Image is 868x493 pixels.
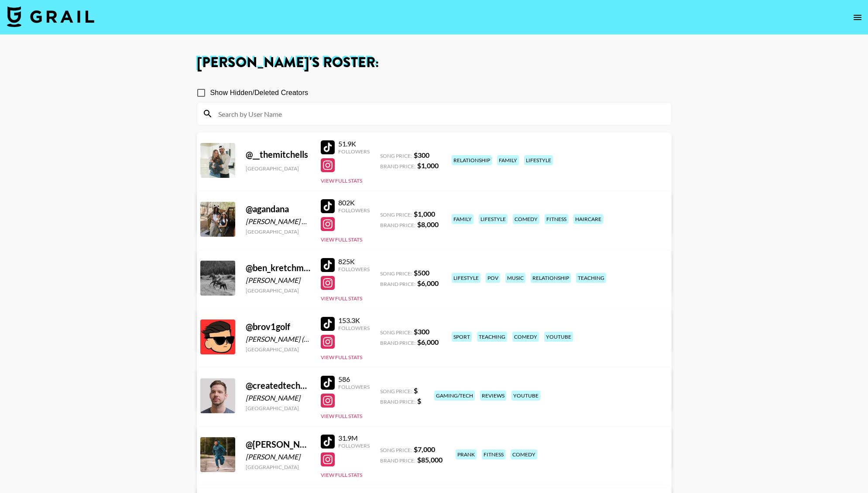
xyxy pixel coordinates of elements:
div: @ __themitchells [246,149,310,160]
div: fitness [545,214,568,224]
strong: $ 1,000 [417,161,439,170]
strong: $ 6,000 [417,279,439,287]
span: Brand Price: [380,222,415,228]
strong: $ 300 [414,327,429,336]
div: sport [452,332,472,342]
button: open drawer [849,9,866,26]
div: teaching [477,332,507,342]
div: 31.9M [338,434,370,442]
div: Followers [338,442,370,449]
div: lifestyle [452,273,480,283]
div: [GEOGRAPHIC_DATA] [246,287,310,294]
div: family [497,155,519,165]
div: reviews [480,391,506,401]
div: [PERSON_NAME] & [PERSON_NAME] [246,217,310,226]
h1: [PERSON_NAME] 's Roster: [197,56,672,70]
span: Brand Price: [380,281,415,287]
button: View Full Stats [321,177,362,184]
span: Brand Price: [380,340,415,346]
div: [GEOGRAPHIC_DATA] [246,346,310,353]
div: @ brov1golf [246,321,310,332]
div: @ ben_kretchman [246,262,310,273]
strong: $ 85,000 [417,456,443,464]
span: Brand Price: [380,457,415,464]
span: Brand Price: [380,398,415,405]
strong: $ 7,000 [414,445,435,453]
div: @ createdtechofficial [246,380,310,391]
div: family [452,214,473,224]
div: [PERSON_NAME] [246,452,310,461]
button: View Full Stats [321,354,362,360]
strong: $ 300 [414,151,429,159]
strong: $ 8,000 [417,220,439,228]
strong: $ 500 [414,269,429,277]
div: gaming/tech [434,391,475,401]
button: View Full Stats [321,236,362,243]
div: Followers [338,266,370,272]
span: Song Price: [380,211,412,218]
span: Song Price: [380,153,412,159]
div: @ agandana [246,204,310,214]
button: View Full Stats [321,472,362,478]
div: [PERSON_NAME] [246,394,310,402]
div: youtube [544,332,573,342]
span: Song Price: [380,388,412,394]
span: Brand Price: [380,163,415,170]
div: relationship [452,155,492,165]
div: comedy [512,332,539,342]
button: View Full Stats [321,295,362,302]
button: View Full Stats [321,413,362,419]
div: pov [486,273,500,283]
div: comedy [511,449,537,459]
div: lifestyle [524,155,553,165]
strong: $ [417,397,421,405]
div: music [505,273,525,283]
div: Followers [338,325,370,331]
div: @ [PERSON_NAME].[PERSON_NAME] [246,439,310,450]
div: Followers [338,148,370,155]
div: relationship [531,273,571,283]
div: [GEOGRAPHIC_DATA] [246,405,310,411]
strong: $ 6,000 [417,338,439,346]
div: 153.3K [338,316,370,325]
div: lifestyle [479,214,508,224]
div: 586 [338,375,370,384]
div: haircare [573,214,603,224]
div: 825K [338,257,370,266]
strong: $ [414,386,418,394]
div: [PERSON_NAME] ([PERSON_NAME]) [246,335,310,343]
div: [GEOGRAPHIC_DATA] [246,165,310,172]
span: Song Price: [380,270,412,277]
div: 51.9K [338,139,370,148]
div: Followers [338,207,370,214]
span: Song Price: [380,329,412,336]
div: comedy [513,214,539,224]
div: [PERSON_NAME] [246,276,310,285]
div: teaching [576,273,606,283]
span: Song Price: [380,447,412,453]
div: youtube [511,391,540,401]
div: [GEOGRAPHIC_DATA] [246,228,310,235]
img: Grail Talent [7,6,94,27]
div: fitness [482,449,505,459]
input: Search by User Name [213,107,666,121]
div: [GEOGRAPHIC_DATA] [246,464,310,470]
div: Followers [338,384,370,390]
span: Show Hidden/Deleted Creators [210,88,309,98]
div: 802K [338,198,370,207]
strong: $ 1,000 [414,210,435,218]
div: prank [456,449,477,459]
